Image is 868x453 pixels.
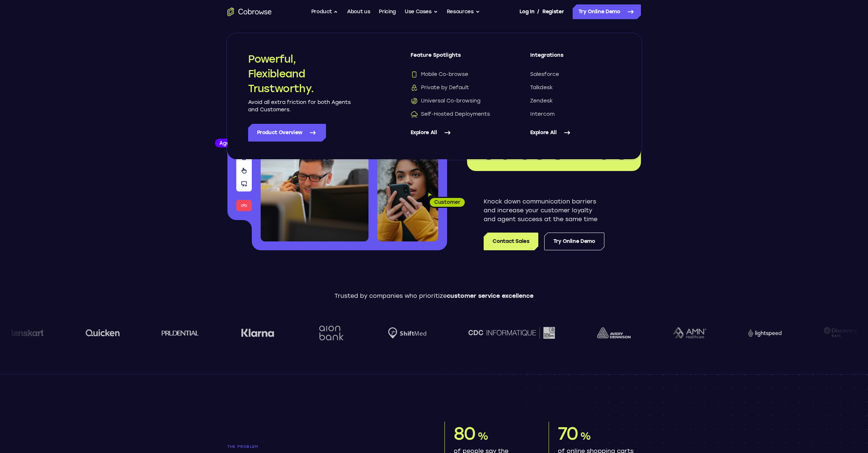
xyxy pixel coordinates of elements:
[411,111,501,118] a: Self-Hosted DeploymentsSelf-Hosted Deployments
[530,71,620,78] a: Salesforce
[411,52,501,65] span: Feature Spotlights
[411,71,418,78] img: Mobile Co-browse
[530,97,553,105] span: Zendesk
[530,111,620,118] a: Intercom
[411,71,501,78] a: Mobile Co-browseMobile Co-browse
[411,97,418,105] img: Universal Co-browsing
[411,71,468,78] span: Mobile Co-browse
[85,327,119,338] img: quicken
[477,430,488,442] span: %
[580,430,591,442] span: %
[411,84,418,91] img: Private by Default
[411,97,480,105] span: Universal Co-browsing
[530,71,559,78] span: Salesforce
[468,327,555,338] img: CDC Informatique
[411,111,490,118] span: Self-Hosted Deployments
[248,124,326,142] a: Product Overview
[161,330,199,336] img: prudential
[672,327,706,339] img: AMN Healthcare
[248,52,351,96] h2: Powerful, Flexible and Trustworthy.
[388,327,426,339] img: Shiftmed
[542,4,564,19] a: Register
[447,4,480,19] button: Resources
[530,52,620,65] span: Integrations
[411,111,418,118] img: Self-Hosted Deployments
[748,329,781,337] img: Lightspeed
[597,327,630,338] img: avery-dennison
[530,111,555,118] span: Intercom
[558,423,579,444] span: 70
[484,197,604,224] p: Knock down communication barriers and increase your customer loyalty and agent success at the sam...
[484,233,538,250] a: Contact Sales
[241,328,274,337] img: Klarna
[248,99,351,114] p: Avoid all extra friction for both Agents and Customers.
[544,233,604,250] a: Try Online Demo
[377,154,438,241] img: A customer holding their phone
[316,318,346,348] img: Aion Bank
[537,7,539,16] span: /
[347,4,370,19] a: About us
[530,84,553,91] span: Talkdesk
[530,84,620,91] a: Talkdesk
[311,4,339,19] button: Product
[411,84,501,91] a: Private by DefaultPrivate by Default
[411,124,501,142] a: Explore All
[519,4,534,19] a: Log In
[379,4,396,19] a: Pricing
[454,423,476,444] span: 80
[227,445,424,449] p: The problem
[411,97,501,105] a: Universal Co-browsingUniversal Co-browsing
[227,7,272,16] a: Go to the home page
[447,292,534,299] span: customer service excellence
[405,4,438,19] button: Use Cases
[530,97,620,105] a: Zendesk
[530,124,620,142] a: Explore All
[261,110,368,241] img: A customer support agent talking on the phone
[411,84,469,91] span: Private by Default
[573,4,641,19] a: Try Online Demo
